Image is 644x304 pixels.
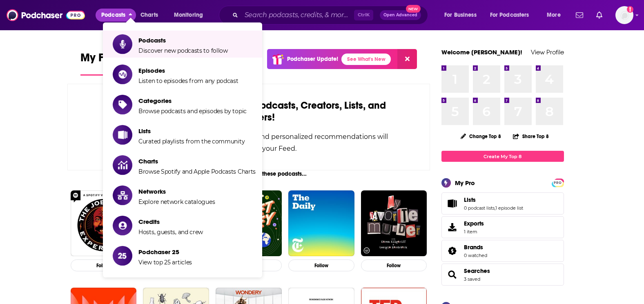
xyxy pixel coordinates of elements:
[627,6,633,13] svg: Add a profile image
[138,248,192,256] span: Podchaser 25
[101,9,125,21] span: Podcasts
[138,36,228,44] span: Podcasts
[138,157,256,165] span: Charts
[138,127,245,135] span: Lists
[138,107,247,115] span: Browse podcasts and episodes by topic
[67,170,430,177] div: Not sure who to follow? Try these podcasts...
[71,190,137,257] img: The Joe Rogan Experience
[439,9,487,22] button: open menu
[464,244,487,251] a: Brands
[441,151,564,162] a: Create My Top 8
[464,196,476,203] span: Lists
[456,131,506,141] button: Change Top 8
[464,244,483,251] span: Brands
[464,276,480,282] a: 3 saved
[138,259,192,266] span: View top 25 articles
[140,9,158,21] span: Charts
[513,128,549,144] button: Share Top 8
[553,179,563,186] a: PRO
[464,220,484,227] span: Exports
[227,6,436,25] div: Search podcasts, credits, & more...
[464,253,487,258] a: 0 watched
[138,198,215,206] span: Explore network catalogues
[485,9,541,22] button: open menu
[464,229,484,235] span: 1 item
[71,259,137,271] button: Follow
[7,7,85,23] img: Podchaser - Follow, Share and Rate Podcasts
[444,9,477,21] span: For Business
[138,168,256,175] span: Browse Spotify and Apple Podcasts Charts
[441,216,564,238] a: Exports
[541,9,571,22] button: open menu
[547,9,561,21] span: More
[361,259,427,271] button: Follow
[553,180,563,186] span: PRO
[464,205,495,211] a: 0 podcast lists
[615,6,633,24] span: Logged in as veronica.smith
[138,188,215,195] span: Networks
[96,9,136,22] button: close menu
[444,198,461,209] a: Lists
[138,218,203,226] span: Credits
[380,10,421,20] button: Open AdvancedNew
[138,228,203,236] span: Hosts, guests, and crew
[441,192,564,215] span: Lists
[138,47,228,54] span: Discover new podcasts to follow
[288,259,354,271] button: Follow
[441,264,564,286] span: Searches
[288,190,354,257] img: The Daily
[361,190,427,257] img: My Favorite Murder with Karen Kilgariff and Georgia Hardstark
[174,9,203,21] span: Monitoring
[138,77,238,85] span: Listen to episodes from any podcast
[490,9,529,21] span: For Podcasters
[464,267,490,275] a: Searches
[615,6,633,24] button: Show profile menu
[80,51,124,76] a: My Feed
[593,8,606,22] a: Show notifications dropdown
[138,138,245,145] span: Curated playlists from the community
[341,54,391,65] a: See What's New
[354,10,373,20] span: Ctrl K
[406,5,421,13] span: New
[241,9,354,22] input: Search podcasts, credits, & more...
[444,221,461,233] span: Exports
[495,205,495,211] span: ,
[495,205,523,211] a: 1 episode list
[138,97,247,105] span: Categories
[615,6,633,24] img: User Profile
[287,56,338,63] p: Podchaser Update!
[455,179,475,187] div: My Pro
[135,9,163,22] a: Charts
[464,196,523,203] a: Lists
[80,51,124,69] span: My Feed
[441,240,564,262] span: Brands
[138,67,238,74] span: Episodes
[573,8,586,22] a: Show notifications dropdown
[441,48,522,56] a: Welcome [PERSON_NAME]!
[168,9,214,22] button: open menu
[383,13,417,17] span: Open Advanced
[531,48,564,56] a: View Profile
[444,269,461,280] a: Searches
[444,245,461,257] a: Brands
